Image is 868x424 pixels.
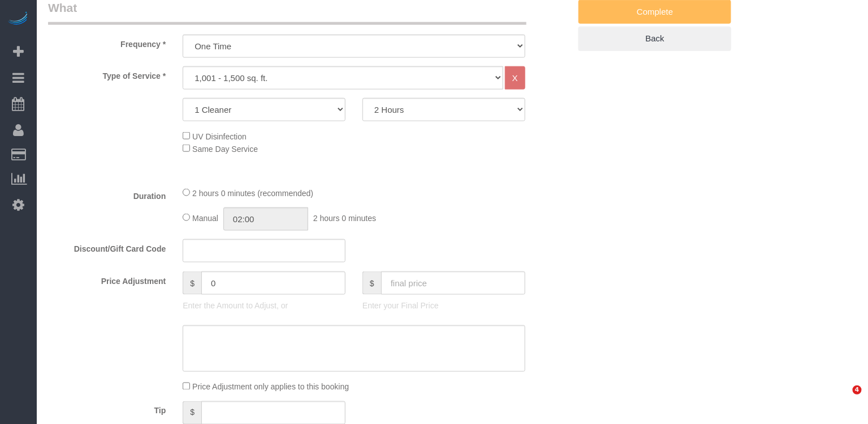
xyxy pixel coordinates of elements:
[40,35,174,50] label: Frequency *
[40,66,174,82] label: Type of Service *
[362,300,525,311] p: Enter your Final Price
[7,11,29,27] img: Automaid Logo
[183,300,346,311] p: Enter the Amount to Adjust, or
[40,239,174,255] label: Discount/Gift Card Code
[362,272,381,295] span: $
[381,272,525,295] input: final price
[40,272,174,287] label: Price Adjustment
[830,385,857,413] iframe: Intercom live chat
[40,401,174,417] label: Tip
[578,27,731,50] a: Back
[192,383,349,392] span: Price Adjustment only applies to this booking
[192,189,313,198] span: 2 hours 0 minutes (recommended)
[183,272,201,295] span: $
[313,214,376,223] span: 2 hours 0 minutes
[853,385,862,395] span: 4
[192,145,258,154] span: Same Day Service
[192,132,247,141] span: UV Disinfection
[40,186,174,202] label: Duration
[192,214,218,223] span: Manual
